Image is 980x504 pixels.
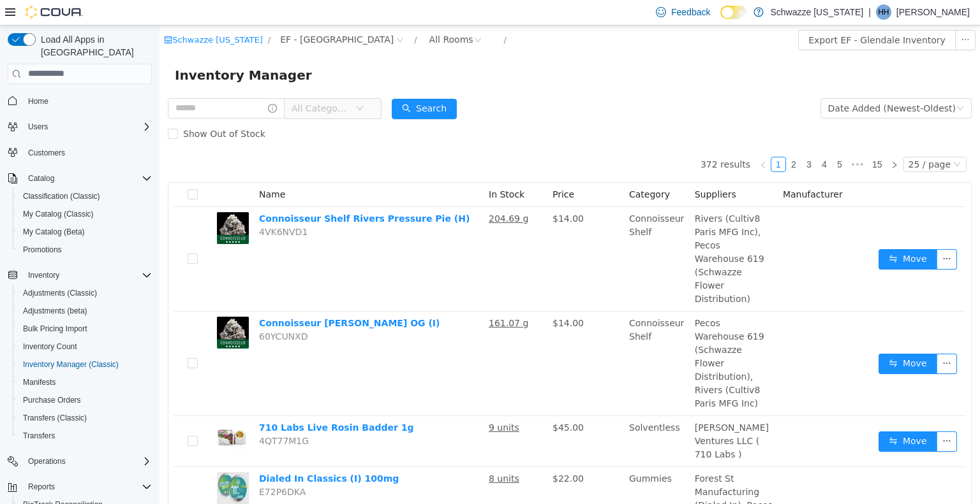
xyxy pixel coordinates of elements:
span: EF - Glendale [121,7,234,21]
span: Users [23,119,152,134]
li: 15 [708,131,727,147]
button: Bulk Pricing Import [13,320,157,338]
input: Dark Mode [720,6,747,19]
button: Adjustments (Classic) [13,284,157,302]
a: Manifests [18,375,61,390]
a: Connoisseur Shelf Rivers Pressure Pie (H) [100,188,310,198]
span: Classification (Classic) [23,191,100,201]
li: Previous Page [596,131,611,147]
button: Promotions [13,241,157,259]
span: My Catalog (Beta) [23,227,85,237]
img: Cova [26,6,83,18]
i: icon: left [600,136,607,143]
u: 9 units [329,397,360,407]
span: Bulk Pricing Import [18,321,152,336]
p: [PERSON_NAME] [896,4,970,20]
img: Dialed In Classics (I) 100mg hero shot [57,447,89,479]
a: Promotions [18,242,67,257]
span: Feedback [671,6,710,18]
div: Hannah Hall [876,4,891,20]
span: Inventory Count [18,339,152,354]
i: icon: info-circle [108,78,117,87]
a: Adjustments (Classic) [18,285,102,301]
span: Adjustments (Classic) [23,288,97,298]
span: Purchase Orders [23,395,81,405]
span: Pecos Warehouse 619 (Schwazze Flower Distribution), Rivers (Cultiv8 Paris MFG Inc) [535,292,605,383]
span: Customers [28,148,65,158]
button: Catalog [3,169,157,187]
span: Inventory [28,270,59,280]
span: Manifests [23,377,56,387]
span: $22.00 [393,448,424,458]
a: Dialed In Classics (I) 100mg [100,448,239,458]
span: 4QT77M1G [100,410,149,421]
span: Promotions [23,245,62,255]
u: 204.69 g [329,188,369,198]
li: 5 [672,131,688,147]
p: Schwazze [US_STATE] [770,4,863,20]
a: icon: shopSchwazze [US_STATE] [4,10,103,19]
button: Users [3,118,157,136]
button: icon: swapMove [719,224,778,244]
button: icon: ellipsis [796,4,816,25]
button: Inventory [23,268,64,283]
span: Transfers [23,431,55,441]
span: My Catalog (Classic) [18,206,152,222]
span: $14.00 [393,292,424,303]
button: Inventory Count [13,338,157,356]
span: Manifests [18,375,152,390]
span: Reports [28,482,55,492]
div: Date Added (Newest-Oldest) [669,73,796,92]
button: icon: searchSearch [232,73,297,94]
li: 4 [657,131,672,147]
button: Home [3,92,157,110]
button: Reports [23,479,60,494]
u: 161.07 g [329,292,369,303]
span: Customers [23,145,152,161]
span: Bulk Pricing Import [23,324,87,334]
span: Operations [28,456,66,466]
a: Customers [23,145,70,161]
span: $45.00 [393,397,424,407]
span: Show Out of Stock [19,103,111,113]
div: 25 / page [749,132,791,146]
span: Inventory Manager (Classic) [18,357,152,372]
button: Inventory [3,266,157,284]
li: 372 results [541,131,591,147]
span: Inventory Manager [15,40,160,60]
span: Home [23,93,152,109]
span: Transfers [18,428,152,443]
button: Users [23,119,53,134]
a: My Catalog (Classic) [18,206,99,222]
span: Name [100,164,126,174]
u: 8 units [329,448,360,458]
a: 15 [709,132,727,146]
span: All Categories [132,76,190,89]
a: 5 [673,132,687,146]
li: 1 [611,131,627,147]
button: Export EF - Glendale Inventory [639,4,796,25]
span: My Catalog (Beta) [18,224,152,240]
i: icon: down [797,79,805,88]
span: Load All Apps in [GEOGRAPHIC_DATA] [36,33,152,59]
span: ••• [688,131,708,147]
button: icon: swapMove [719,406,778,426]
span: Dark Mode [720,19,721,20]
button: Classification (Classic) [13,187,157,205]
a: Inventory Count [18,339,82,354]
a: Home [23,94,54,109]
span: Suppliers [535,164,577,174]
span: Catalog [23,171,152,186]
li: 2 [627,131,642,147]
button: icon: swapMove [719,328,778,349]
span: Operations [23,454,152,469]
span: HH [878,4,889,20]
button: Reports [3,478,157,496]
span: Inventory Count [23,342,77,352]
td: Solventless [464,391,530,442]
span: Classification (Classic) [18,189,152,204]
span: / [345,10,347,19]
button: Customers [3,143,157,162]
button: My Catalog (Beta) [13,223,157,241]
span: Manufacturer [623,164,683,174]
